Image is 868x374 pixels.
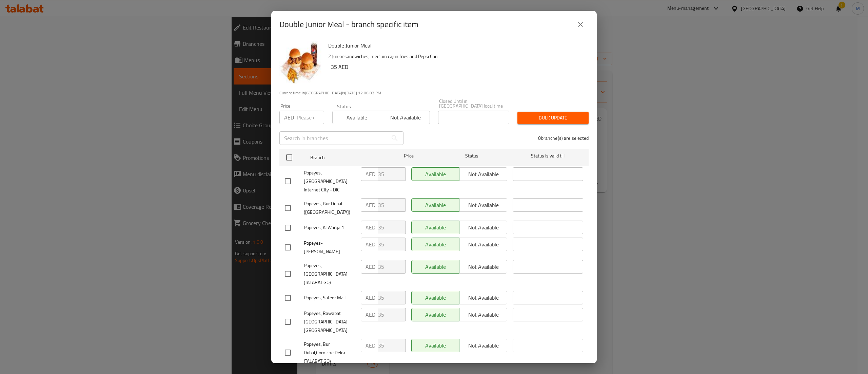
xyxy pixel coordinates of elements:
[384,113,427,123] span: Not available
[279,41,323,84] img: Double Junior Meal
[279,90,589,96] p: Current time in [GEOGRAPHIC_DATA] is [DATE] 12:06:03 PM
[304,239,355,256] span: Popeyes-[PERSON_NAME]
[279,19,418,30] h2: Double Junior Meal - branch specific item
[335,113,378,123] span: Available
[304,294,355,302] span: Popeyes, Safeer Mall
[378,339,406,352] input: Please enter price
[366,341,375,350] p: AED
[378,221,406,234] input: Please enter price
[378,198,406,212] input: Please enter price
[366,263,375,271] p: AED
[366,311,375,319] p: AED
[523,114,583,122] span: Bulk update
[378,238,406,251] input: Please enter price
[378,167,406,181] input: Please enter price
[332,111,381,124] button: Available
[366,170,375,178] p: AED
[378,291,406,304] input: Please enter price
[304,340,355,366] span: Popeyes, Bur Dubai,Corniche Deira (TALABAT GO)
[366,223,375,231] p: AED
[386,152,431,160] span: Price
[538,135,589,142] p: 0 branche(s) are selected
[328,52,583,61] p: 2 Junior sandwiches, medium cajun fries and Pepsi Can
[437,152,507,160] span: Status
[366,294,375,302] p: AED
[378,260,406,274] input: Please enter price
[381,111,430,124] button: Not available
[328,41,583,50] h6: Double Junior Meal
[297,111,324,124] input: Please enter price
[572,16,589,33] button: close
[304,309,355,335] span: Popeyes, Bawabat [GEOGRAPHIC_DATA], [GEOGRAPHIC_DATA]
[513,152,583,160] span: Status is valid till
[304,223,355,232] span: Popeyes, Al Warqa 1
[284,113,294,121] p: AED
[304,169,355,194] span: Popeyes, [GEOGRAPHIC_DATA] Internet City - DIC
[310,153,381,162] span: Branch
[304,200,355,217] span: Popeyes, Bur Dubai ([GEOGRAPHIC_DATA])
[517,112,589,124] button: Bulk update
[331,62,583,72] h6: 35 AED
[378,308,406,321] input: Please enter price
[279,131,388,145] input: Search in branches
[366,240,375,248] p: AED
[366,201,375,209] p: AED
[304,261,355,287] span: Popeyes, [GEOGRAPHIC_DATA] (TALABAT GO)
